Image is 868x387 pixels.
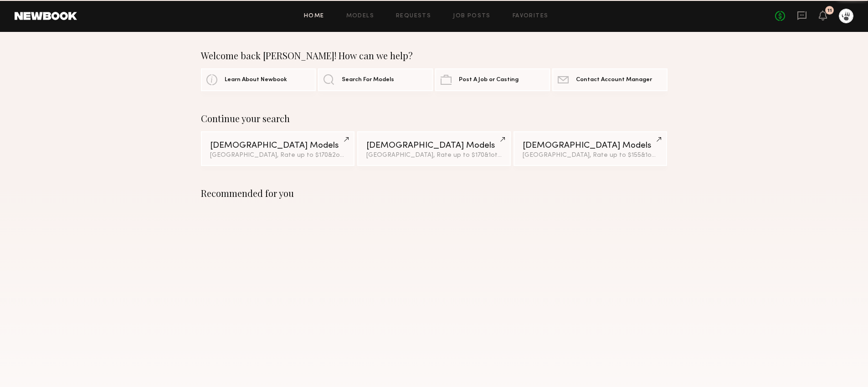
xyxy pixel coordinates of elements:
[827,8,832,13] div: 11
[201,113,668,124] div: Continue your search
[201,131,354,166] a: [DEMOGRAPHIC_DATA] Models[GEOGRAPHIC_DATA], Rate up to $170&2other filters
[328,152,372,158] span: & 2 other filter s
[453,13,491,19] a: Job Posts
[552,68,667,91] a: Contact Account Manager
[459,77,519,83] span: Post A Job or Casting
[513,13,549,19] a: Favorites
[641,152,680,158] span: & 1 other filter
[514,131,667,166] a: [DEMOGRAPHIC_DATA] Models[GEOGRAPHIC_DATA], Rate up to $155&1other filter
[484,152,524,158] span: & 1 other filter
[210,152,345,159] div: [GEOGRAPHIC_DATA], Rate up to $170
[318,68,433,91] a: Search For Models
[342,77,394,83] span: Search For Models
[396,13,431,19] a: Requests
[576,77,652,83] span: Contact Account Manager
[201,188,668,199] div: Recommended for you
[225,77,287,83] span: Learn About Newbook
[201,68,316,91] a: Learn About Newbook
[435,68,550,91] a: Post A Job or Casting
[523,152,658,159] div: [GEOGRAPHIC_DATA], Rate up to $155
[366,152,502,159] div: [GEOGRAPHIC_DATA], Rate up to $170
[210,141,345,150] div: [DEMOGRAPHIC_DATA] Models
[346,13,374,19] a: Models
[366,141,502,150] div: [DEMOGRAPHIC_DATA] Models
[304,13,324,19] a: Home
[523,141,658,150] div: [DEMOGRAPHIC_DATA] Models
[357,131,511,166] a: [DEMOGRAPHIC_DATA] Models[GEOGRAPHIC_DATA], Rate up to $170&1other filter
[201,50,668,61] div: Welcome back [PERSON_NAME]! How can we help?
